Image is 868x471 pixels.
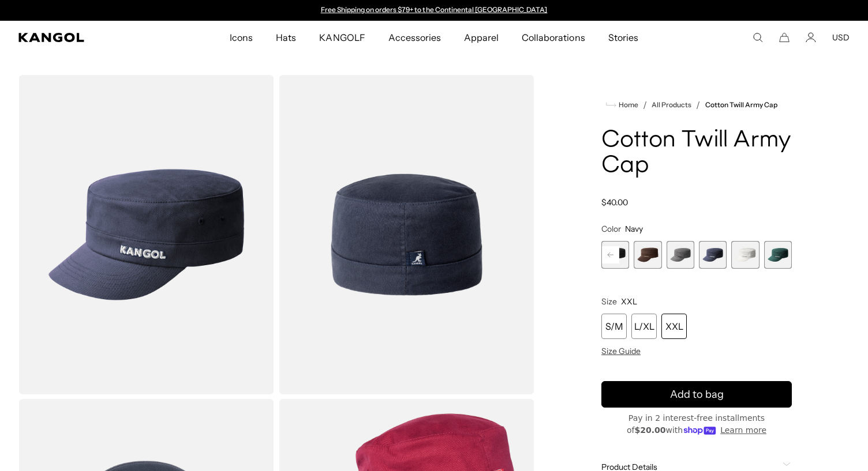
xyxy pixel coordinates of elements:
label: Pine [764,241,792,269]
label: White [731,241,759,269]
span: Add to bag [670,387,724,402]
h1: Cotton Twill Army Cap [601,128,792,179]
div: XXL [661,314,687,339]
div: 9 of 9 [764,241,792,269]
a: Cotton Twill Army Cap [705,101,778,109]
span: Color [601,224,621,234]
span: Apparel [464,21,499,54]
span: Size [601,296,617,307]
nav: breadcrumbs [601,98,792,112]
a: Stories [597,21,650,54]
slideshow-component: Announcement bar [315,6,553,15]
span: Hats [276,21,296,54]
span: Home [616,101,638,109]
div: 5 of 9 [634,241,661,269]
summary: Search here [753,32,763,43]
button: Add to bag [601,381,792,408]
button: USD [832,32,850,43]
div: 8 of 9 [731,241,759,269]
label: Brown [634,241,661,269]
div: 6 of 9 [667,241,694,269]
span: Accessories [388,21,441,54]
a: Icons [218,21,264,54]
a: KANGOLF [308,21,376,54]
div: S/M [601,314,627,339]
a: Home [606,100,638,110]
div: 7 of 9 [699,241,727,269]
div: 1 of 2 [315,6,553,15]
label: Grey [667,241,694,269]
span: Size Guide [601,346,641,356]
label: Navy [699,241,727,269]
a: Apparel [452,21,510,54]
div: L/XL [631,314,657,339]
img: color-navy [279,75,534,394]
li: / [638,98,647,112]
span: Icons [230,21,253,54]
label: Black [601,241,629,269]
a: Kangol [18,33,152,42]
span: XXL [621,296,637,307]
span: Collaborations [522,21,585,54]
span: Navy [625,224,643,234]
a: All Products [652,101,691,109]
a: Collaborations [510,21,596,54]
a: Accessories [377,21,452,54]
img: color-navy [18,75,274,394]
li: / [691,98,700,112]
a: Account [806,32,816,43]
div: 4 of 9 [601,241,629,269]
span: $40.00 [601,197,628,208]
div: Announcement [315,6,553,15]
span: KANGOLF [319,21,365,54]
a: Hats [264,21,308,54]
span: Stories [608,21,638,54]
button: Cart [779,32,790,43]
a: Free Shipping on orders $79+ to the Continental [GEOGRAPHIC_DATA] [321,5,548,14]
